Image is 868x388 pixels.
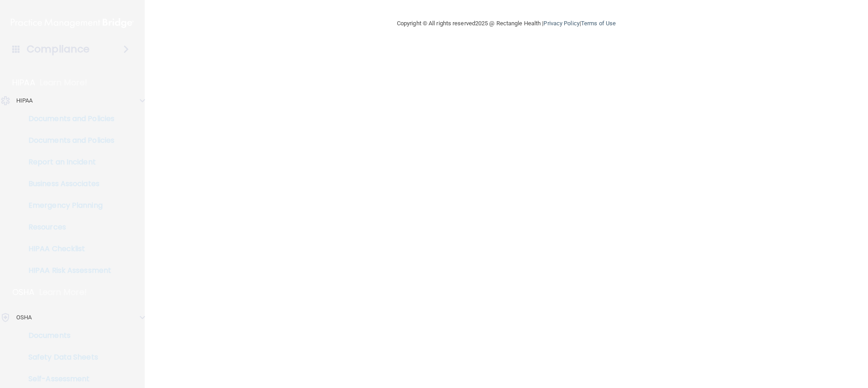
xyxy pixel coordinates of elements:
p: Documents and Policies [6,114,129,123]
p: Resources [6,223,129,232]
p: Business Associates [6,179,129,188]
h4: Compliance [27,43,90,56]
a: Terms of Use [581,20,616,27]
p: Documents [6,331,129,340]
p: Safety Data Sheets [6,353,129,362]
p: HIPAA Checklist [6,244,129,253]
p: HIPAA [12,77,35,88]
p: Self-Assessment [6,374,129,383]
p: Learn More! [39,287,87,298]
p: OSHA [16,312,32,323]
div: Copyright © All rights reserved 2025 @ Rectangle Health | | [341,9,671,38]
img: PMB logo [11,14,134,32]
p: Learn More! [40,77,88,88]
p: Emergency Planning [6,201,129,210]
a: Privacy Policy [543,20,579,27]
p: HIPAA Risk Assessment [6,266,129,275]
p: Documents and Policies [6,136,129,145]
p: OSHA [12,287,35,298]
p: HIPAA [16,95,33,106]
p: Report an Incident [6,158,129,167]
